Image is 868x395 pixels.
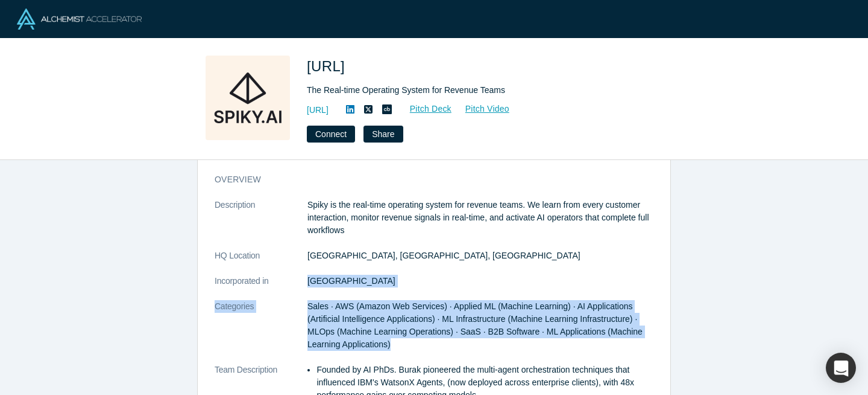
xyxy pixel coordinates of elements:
[307,275,653,287] dd: [GEOGRAPHIC_DATA]
[215,199,307,249] dt: Description
[363,126,403,143] button: Share
[452,102,510,116] a: Pitch Video
[397,102,452,116] a: Pitch Deck
[206,56,290,140] img: Spiky.ai's Logo
[215,275,307,300] dt: Incorporated in
[307,104,329,117] a: [URL]
[307,301,643,349] span: Sales · AWS (Amazon Web Services) · Applied ML (Machine Learning) · AI Applications (Artificial I...
[307,126,355,143] button: Connect
[215,173,637,186] h3: overview
[215,249,307,275] dt: HQ Location
[307,84,644,97] div: The Real-time Operating System for Revenue Teams
[215,300,307,364] dt: Categories
[17,8,142,30] img: Alchemist Logo
[307,249,653,262] dd: [GEOGRAPHIC_DATA], [GEOGRAPHIC_DATA], [GEOGRAPHIC_DATA]
[307,199,653,237] p: Spiky is the real-time operating system for revenue teams. We learn from every customer interacti...
[307,58,349,74] span: [URL]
